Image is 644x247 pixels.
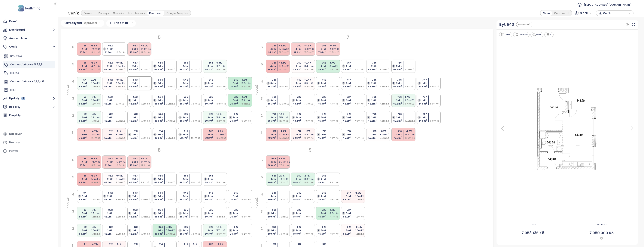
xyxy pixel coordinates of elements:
div: 95.7 m [76,68,87,71]
div: 546 [202,78,213,82]
div: Byt 543 [499,22,514,27]
span: Limuzská [10,54,22,58]
div: 7.8m Kč [166,68,177,71]
div: 8.4m Kč [380,68,391,71]
div: 2+kk [499,32,512,37]
div: 17.2m Kč [91,47,102,51]
div: 45.6 m [315,85,326,88]
div: 754 [340,61,351,64]
div: Connect Vršovice 1,2,3,4,6 [3,78,55,85]
div: 4+kk [290,47,301,51]
div: 2+kk [340,82,351,85]
div: -5.6 % [279,44,290,47]
div: L1FE 1 [3,86,55,94]
div: 554 [152,61,163,64]
div: 731 [265,95,276,99]
div: 16.5m Kč [116,51,127,54]
sup: 2 [111,85,113,87]
div: 747 [416,78,427,82]
div: 542 [102,78,113,82]
div: 45.6 m [127,68,138,71]
div: 4.5 % [241,78,253,82]
sup: 2 [275,68,276,70]
div: 2+kk [315,64,326,68]
sup: 2 [111,51,113,53]
div: Google Analytics [164,11,190,16]
div: -5.6 % [91,44,102,47]
div: 8.0m Kč [141,85,152,88]
div: 11.4m Kč [91,85,102,88]
div: 71.4 m [127,51,138,54]
div: 3 [261,96,263,105]
div: 4 [544,32,554,37]
div: Projekty [9,113,21,118]
div: 3+kk [315,47,326,51]
div: 756 [391,61,402,64]
div: 5 [261,62,263,71]
div: 48.3 m [177,85,188,88]
span: L1FE 1 [10,88,16,92]
sup: 2 [86,51,87,53]
div: 556 [202,61,213,64]
sup: 2 [325,51,326,53]
div: 6 [261,45,263,54]
div: 763 [315,44,326,47]
div: 6 [72,45,74,54]
div: 1.7 % [91,95,102,99]
div: 553 [127,61,138,64]
img: logo [17,5,41,12]
div: 69.3 m [202,85,213,88]
div: 2+kk [366,64,377,68]
div: 7.4m Kč [166,85,177,88]
sup: 2 [426,85,427,87]
div: 761 [265,44,276,47]
div: Pomoc [9,149,19,153]
a: Domů [2,18,56,25]
div: 11.7m Kč [216,64,227,68]
div: R [367,82,370,85]
div: 8.3m Kč [191,68,202,71]
div: -6.3 % [91,61,102,64]
div: 4.9m Kč [430,85,441,88]
sup: 2 [237,85,238,87]
div: 69.3 m [202,68,213,71]
div: 8.2m Kč [191,85,202,88]
sup: 2 [86,85,87,87]
div: 3.7 % [330,61,341,64]
div: 48.2 m [290,68,301,71]
div: 4+kk [265,64,276,68]
div: 3+kk [76,99,87,102]
div: 8.3m Kč [116,82,127,85]
sup: 2 [212,68,213,70]
div: 535 [177,95,188,99]
span: Connect Vršovice 5,7,8,9 [10,63,43,66]
div: 45.5 m [340,68,351,71]
sup: 2 [162,85,163,87]
div: 97.1 m [265,51,276,54]
div: R [266,82,270,85]
div: 7 [255,34,441,41]
div: -4.0 % [330,44,341,47]
div: 563 [127,44,138,47]
div: Návody [9,140,20,145]
div: R [178,99,182,102]
div: 8.4m Kč [116,68,127,71]
div: 8.3m Kč [116,85,127,88]
div: 4+kk [102,47,113,51]
div: 71.4 m [315,51,326,54]
div: 544 [152,78,163,82]
div: 5.3m Kč [241,85,253,88]
sup: 2 [350,68,351,70]
button: Ceník [2,43,56,51]
div: 561 [76,44,87,47]
div: 11.5m Kč [91,82,102,85]
div: R [204,99,207,102]
div: 2+kk [177,64,188,68]
div: 3+kk [265,82,276,85]
span: Connect Vršovice 1,2,3,4,6 [10,80,44,83]
div: 14.7m Kč [91,64,102,68]
sup: 2 [300,85,301,87]
sup: 2 [350,85,351,87]
div: 16.0m Kč [279,68,290,71]
div: 2+kk [366,82,377,85]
